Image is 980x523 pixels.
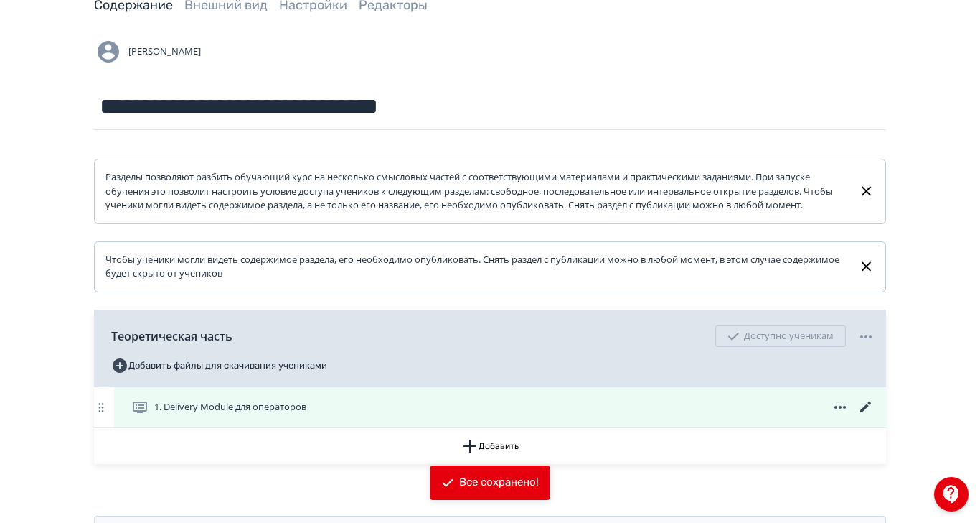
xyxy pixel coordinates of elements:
span: Теоретическая часть [111,328,232,345]
div: Чтобы ученики могли видеть содержимое раздела, его необходимо опубликовать. Снять раздел с публик... [105,253,847,281]
div: Все сохранено! [459,476,539,490]
button: Добавить [94,428,886,464]
button: Добавить файлы для скачивания учениками [111,354,327,377]
div: 1. Delivery Module для операторов [94,387,886,428]
div: Разделы позволяют разбить обучающий курс на несколько смысловых частей с соответствующими материа... [105,170,847,213]
span: [PERSON_NAME] [128,45,201,59]
span: 1. Delivery Module для операторов [154,400,306,415]
div: Доступно ученикам [715,325,846,347]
